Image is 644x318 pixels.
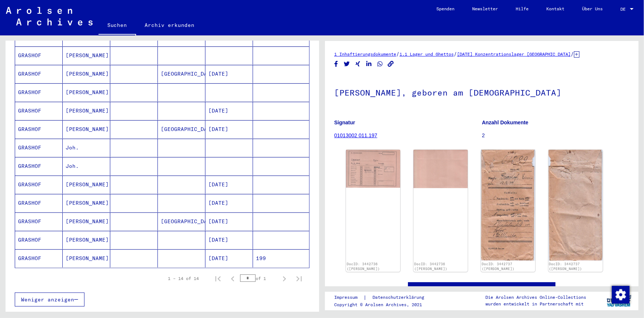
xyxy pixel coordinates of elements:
[15,102,63,120] mat-cell: GRASHOF
[21,296,74,303] span: Weniger anzeigen
[15,194,63,212] mat-cell: GRASHOF
[63,120,110,138] mat-cell: [PERSON_NAME]
[15,157,63,175] mat-cell: GRASHOF
[98,16,136,35] a: Suchen
[205,212,253,231] mat-cell: [DATE]
[205,102,253,120] mat-cell: [DATE]
[354,59,362,69] button: Share on Xing
[277,271,292,286] button: Next page
[399,51,454,57] a: 1.1 Lager und Ghettos
[425,285,538,293] a: See comments created before [DATE]
[571,51,574,57] span: /
[334,51,396,57] a: 1 Inhaftierungsdokumente
[414,262,447,271] a: DocID: 3442736 ([PERSON_NAME])
[413,150,468,188] img: 002.jpg
[205,65,253,83] mat-cell: [DATE]
[63,139,110,157] mat-cell: Joh.
[205,120,253,138] mat-cell: [DATE]
[334,301,433,308] p: Copyright © Arolsen Archives, 2021
[15,46,63,65] mat-cell: GRASHOF
[454,51,457,57] span: /
[63,249,110,267] mat-cell: [PERSON_NAME]
[612,286,630,304] img: Zustimmung ändern
[334,76,629,108] h1: [PERSON_NAME], geboren am [DEMOGRAPHIC_DATA]
[225,271,240,286] button: Previous page
[63,194,110,212] mat-cell: [PERSON_NAME]
[376,59,384,69] button: Share on WhatsApp
[63,176,110,194] mat-cell: [PERSON_NAME]
[347,262,380,271] a: DocID: 3442736 ([PERSON_NAME])
[334,120,355,125] b: Signatur
[605,291,633,310] img: yv_logo.png
[367,294,433,301] a: Datenschutzerklärung
[205,231,253,249] mat-cell: [DATE]
[168,275,199,282] div: 1 – 14 of 14
[482,262,515,271] a: DocID: 3442737 ([PERSON_NAME])
[205,249,253,267] mat-cell: [DATE]
[485,294,586,301] p: Die Arolsen Archives Online-Collections
[15,65,63,83] mat-cell: GRASHOF
[63,46,110,65] mat-cell: [PERSON_NAME]
[15,249,63,267] mat-cell: GRASHOF
[334,132,377,138] a: 01013002 011.197
[548,150,603,261] img: 002.jpg
[15,120,63,138] mat-cell: GRASHOF
[158,212,205,231] mat-cell: [GEOGRAPHIC_DATA]
[457,51,571,57] a: [DATE] Konzentrationslager [GEOGRAPHIC_DATA]
[549,262,582,271] a: DocID: 3442737 ([PERSON_NAME])
[63,231,110,249] mat-cell: [PERSON_NAME]
[211,271,225,286] button: First page
[482,120,529,125] b: Anzahl Dokumente
[481,150,535,260] img: 001.jpg
[343,59,351,69] button: Share on Twitter
[205,194,253,212] mat-cell: [DATE]
[334,294,433,301] div: |
[620,7,629,12] span: DE
[332,59,340,69] button: Share on Facebook
[15,231,63,249] mat-cell: GRASHOF
[63,102,110,120] mat-cell: [PERSON_NAME]
[63,157,110,175] mat-cell: Joh.
[387,59,395,69] button: Copy link
[346,150,400,188] img: 001.jpg
[15,212,63,231] mat-cell: GRASHOF
[334,294,363,301] a: Impressum
[240,275,277,282] div: of 1
[396,51,399,57] span: /
[292,271,307,286] button: Last page
[365,59,373,69] button: Share on LinkedIn
[485,301,586,307] p: wurden entwickelt in Partnerschaft mit
[15,139,63,157] mat-cell: GRASHOF
[63,65,110,83] mat-cell: [PERSON_NAME]
[63,83,110,101] mat-cell: [PERSON_NAME]
[205,176,253,194] mat-cell: [DATE]
[158,65,205,83] mat-cell: [GEOGRAPHIC_DATA]
[6,7,93,25] img: Arolsen_neg.svg
[253,249,309,267] mat-cell: 199
[15,176,63,194] mat-cell: GRASHOF
[158,120,205,138] mat-cell: [GEOGRAPHIC_DATA]
[136,16,204,34] a: Archiv erkunden
[15,293,84,307] button: Weniger anzeigen
[15,83,63,101] mat-cell: GRASHOF
[63,212,110,231] mat-cell: [PERSON_NAME]
[482,132,630,139] p: 2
